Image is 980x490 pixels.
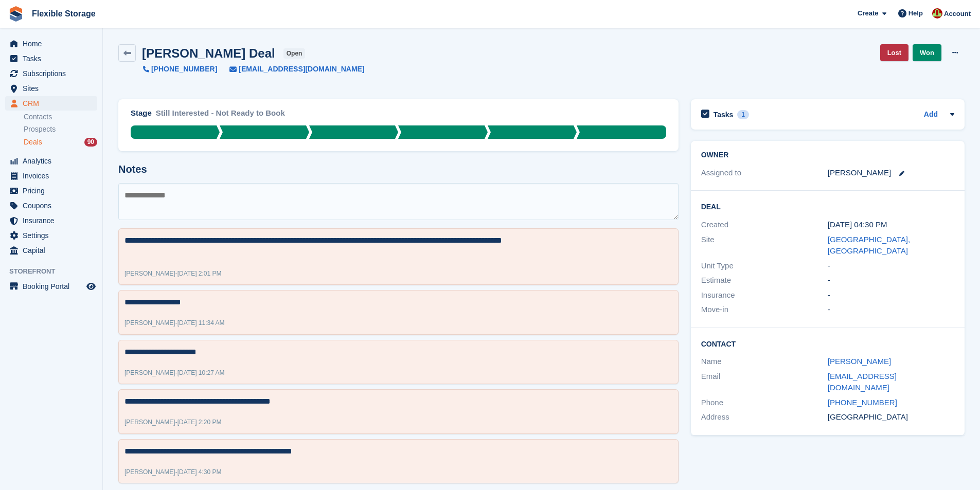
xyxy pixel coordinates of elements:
[24,112,97,122] a: Contacts
[24,137,97,148] a: Deals 90
[828,275,954,286] div: -
[5,228,97,243] a: menu
[156,107,285,125] div: Still Interested - Not Ready to Book
[714,110,734,119] h2: Tasks
[908,8,923,19] span: Help
[828,260,954,272] div: -
[24,124,97,135] a: Prospects
[143,64,217,75] a: [PHONE_NUMBER]
[23,169,84,183] span: Invoices
[944,9,971,19] span: Account
[124,369,175,376] span: [PERSON_NAME]
[828,235,910,256] a: [GEOGRAPHIC_DATA], [GEOGRAPHIC_DATA]
[737,110,749,119] div: 1
[24,124,56,134] span: Prospects
[5,169,97,183] a: menu
[118,164,679,175] h2: Notes
[932,8,942,19] img: David Jones
[701,275,828,286] div: Estimate
[828,167,891,179] div: [PERSON_NAME]
[142,46,275,60] h2: [PERSON_NAME] Deal
[124,468,175,476] span: [PERSON_NAME]
[701,371,828,394] div: Email
[24,137,42,147] span: Deals
[124,418,222,427] div: -
[177,369,225,376] span: [DATE] 10:27 AM
[124,270,175,277] span: [PERSON_NAME]
[880,44,908,61] a: Lost
[23,243,84,258] span: Capital
[913,44,941,61] a: Won
[5,51,97,66] a: menu
[701,201,954,211] h2: Deal
[283,48,306,59] span: open
[23,198,84,213] span: Coupons
[858,8,878,19] span: Create
[828,357,891,366] a: [PERSON_NAME]
[23,184,84,198] span: Pricing
[701,356,828,368] div: Name
[177,270,222,277] span: [DATE] 2:01 PM
[701,338,954,349] h2: Contact
[701,397,828,409] div: Phone
[924,109,938,121] a: Add
[5,198,97,213] a: menu
[23,37,84,51] span: Home
[8,6,24,22] img: stora-icon-8386f47178a22dfd0bd8f6a31ec36ba5ce8667c1dd55bd0f319d3a0aa187defe.svg
[9,266,102,277] span: Storefront
[5,243,97,258] a: menu
[5,37,97,51] a: menu
[124,368,225,377] div: -
[131,107,152,119] div: Stage
[828,289,954,301] div: -
[828,372,897,392] a: [EMAIL_ADDRESS][DOMAIN_NAME]
[23,66,84,81] span: Subscriptions
[828,219,954,231] div: [DATE] 04:30 PM
[23,228,84,243] span: Settings
[23,81,84,96] span: Sites
[23,279,84,294] span: Booking Portal
[701,260,828,272] div: Unit Type
[828,411,954,423] div: [GEOGRAPHIC_DATA]
[177,419,222,426] span: [DATE] 2:20 PM
[124,467,222,477] div: -
[5,213,97,228] a: menu
[177,468,222,476] span: [DATE] 4:30 PM
[5,154,97,168] a: menu
[23,96,84,111] span: CRM
[151,64,217,75] span: [PHONE_NUMBER]
[85,280,97,293] a: Preview store
[124,269,222,278] div: -
[701,289,828,301] div: Insurance
[23,51,84,66] span: Tasks
[124,318,225,328] div: -
[701,219,828,231] div: Created
[701,234,828,257] div: Site
[701,167,828,179] div: Assigned to
[177,319,225,326] span: [DATE] 11:34 AM
[5,184,97,198] a: menu
[828,304,954,316] div: -
[5,81,97,96] a: menu
[5,96,97,111] a: menu
[84,138,97,147] div: 90
[5,279,97,294] a: menu
[701,151,954,159] h2: Owner
[239,64,364,75] span: [EMAIL_ADDRESS][DOMAIN_NAME]
[701,304,828,316] div: Move-in
[701,411,828,423] div: Address
[28,5,100,22] a: Flexible Storage
[124,419,175,426] span: [PERSON_NAME]
[23,213,84,228] span: Insurance
[23,154,84,168] span: Analytics
[5,66,97,81] a: menu
[217,64,364,75] a: [EMAIL_ADDRESS][DOMAIN_NAME]
[828,398,897,407] a: [PHONE_NUMBER]
[124,319,175,326] span: [PERSON_NAME]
